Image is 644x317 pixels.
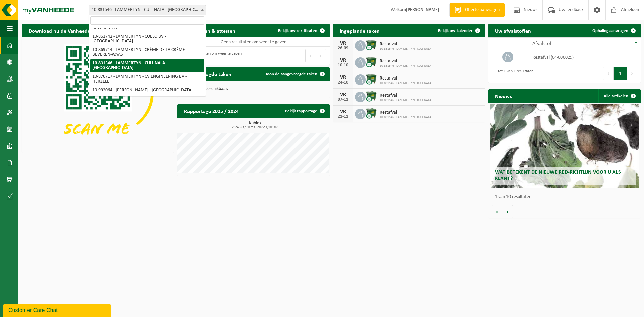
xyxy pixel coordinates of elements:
[380,76,431,81] span: Restafval
[90,32,204,46] li: 10-861742 - LAMMERTYN - COELO BV - [GEOGRAPHIC_DATA]
[495,170,621,181] span: Wat betekent de nieuwe RED-richtlijn voor u als klant?
[336,58,350,63] div: VR
[181,126,330,129] span: 2024: 23,100 m3 - 2025: 1,100 m3
[181,48,241,63] div: Geen resultaten om weer te geven
[380,59,431,64] span: Restafval
[181,121,330,129] h3: Kubiek
[177,37,330,47] td: Geen resultaten om weer te geven
[336,97,350,102] div: 07-11
[380,64,431,68] span: 10-831546 - LAMMERTYN - CULI-NALA
[433,24,484,37] a: Bekijk uw kalender
[273,24,329,37] a: Bekijk uw certificaten
[532,41,551,46] span: Afvalstof
[527,50,641,64] td: restafval (04-000029)
[336,46,350,51] div: 26-09
[627,67,637,80] button: Next
[316,49,326,62] button: Next
[336,92,350,97] div: VR
[177,104,246,117] h2: Rapportage 2025 / 2024
[333,24,386,37] h2: Ingeplande taken
[492,66,533,81] div: 1 tot 1 van 1 resultaten
[260,67,329,81] a: Toon de aangevraagde taken
[380,81,431,85] span: 10-831546 - LAMMERTYN - CULI-NALA
[438,29,473,33] span: Bekijk uw kalender
[336,63,350,68] div: 10-10
[502,205,513,218] button: Volgende
[280,104,329,118] a: Bekijk rapportage
[177,24,242,37] h2: Certificaten & attesten
[366,73,377,85] img: WB-1100-CU
[449,3,505,17] a: Offerte aanvragen
[463,7,501,13] span: Offerte aanvragen
[184,87,323,91] p: Geen data beschikbaar.
[89,5,206,15] span: 10-831546 - LAMMERTYN - CULI-NALA - SINT-KRUIS
[587,24,640,37] a: Ophaling aanvragen
[603,67,614,80] button: Previous
[488,24,538,37] h2: Uw afvalstoffen
[495,195,637,199] p: 1 van 10 resultaten
[492,205,502,218] button: Vorige
[366,56,377,68] img: WB-1100-CU
[380,47,431,51] span: 10-831546 - LAMMERTYN - CULI-NALA
[598,89,640,103] a: Alle artikelen
[336,114,350,119] div: 21-11
[490,104,639,188] a: Wat betekent de nieuwe RED-richtlijn voor u als klant?
[366,91,377,102] img: WB-1100-CU
[89,5,206,15] span: 10-831546 - LAMMERTYN - CULI-NALA - SINT-KRUIS
[265,72,317,76] span: Toon de aangevraagde taken
[380,42,431,47] span: Restafval
[380,110,431,115] span: Restafval
[336,41,350,46] div: VR
[488,89,519,102] h2: Nieuws
[406,7,439,12] strong: [PERSON_NAME]
[22,37,174,151] img: Download de VHEPlus App
[90,59,204,72] li: 10-831546 - LAMMERTYN - CULI-NALA - [GEOGRAPHIC_DATA]
[336,109,350,114] div: VR
[366,108,377,119] img: WB-1100-CU
[592,29,628,33] span: Ophaling aanvragen
[177,67,238,81] h2: Aangevraagde taken
[336,80,350,85] div: 24-10
[90,86,204,95] li: 10-992064 - [PERSON_NAME] - [GEOGRAPHIC_DATA]
[22,24,111,37] h2: Download nu de Vanheede+ app!
[90,72,204,86] li: 10-876717 - LAMMERTYN - CV ENGINEERING BV - HERZELE
[380,98,431,102] span: 10-831546 - LAMMERTYN - CULI-NALA
[336,75,350,80] div: VR
[614,67,627,80] button: 1
[90,46,204,59] li: 10-869714 - LAMMERTYN - CRÈME DE LA CRÈME - BEVEREN-WAAS
[305,49,316,62] button: Previous
[3,302,112,317] iframe: chat widget
[366,39,377,51] img: WB-1100-CU
[380,93,431,98] span: Restafval
[278,29,317,33] span: Bekijk uw certificaten
[380,115,431,119] span: 10-831546 - LAMMERTYN - CULI-NALA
